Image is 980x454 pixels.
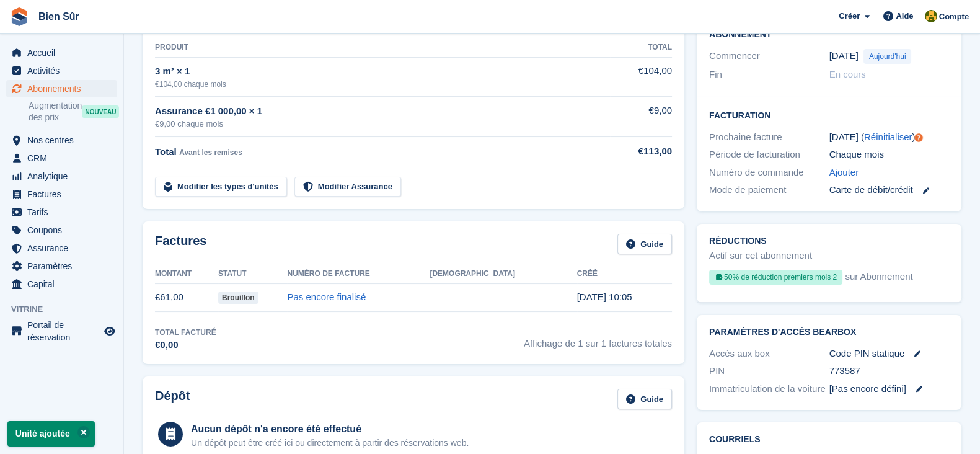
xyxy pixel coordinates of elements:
time: 2025-09-25 23:00:00 UTC [829,49,859,63]
td: €61,00 [155,283,218,311]
span: Nos centres [27,131,102,149]
a: Ajouter [829,166,859,180]
div: Numéro de commande [709,166,829,180]
a: Modifier Assurance [294,177,401,197]
span: Accueil [27,44,102,61]
span: Coupons [27,221,102,239]
a: menu [6,185,117,203]
a: Réinitialiser [864,131,912,142]
h2: Courriels [709,435,949,445]
span: Compte [939,11,969,23]
div: Carte de débit/crédit [829,183,950,197]
div: Mode de paiement [709,183,829,197]
span: Analytique [27,167,102,185]
a: menu [6,167,117,185]
div: Code PIN statique [829,347,950,361]
span: Abonnements [27,80,102,97]
a: menu [6,149,117,167]
span: Portail de réservation [27,319,102,344]
span: Aujourd'hui [863,49,912,64]
span: En cours [829,69,866,79]
a: menu [6,62,117,79]
h2: Paramètres d'accès BearBox [709,327,949,337]
a: menu [6,203,117,221]
a: Modifier les types d'unités [155,177,287,197]
div: Prochaine facture [709,130,829,145]
span: Assurance [27,239,102,257]
div: Aucun dépôt n'a encore été effectué [191,422,469,437]
th: Montant [155,264,218,284]
a: Guide [617,389,672,409]
a: Pas encore finalisé [287,292,366,302]
time: 2025-09-26 08:05:57 UTC [577,292,632,302]
a: menu [6,80,117,97]
a: menu [6,44,117,61]
span: Paramètres [27,257,102,275]
td: €9,00 [610,97,672,137]
th: Produit [155,38,610,58]
span: Vitrine [11,303,123,316]
div: Actif sur cet abonnement [709,249,812,263]
div: Commencer [709,49,829,64]
span: CRM [27,149,102,167]
div: €9,00 chaque mois [155,118,610,130]
a: menu [6,275,117,293]
h2: Factures [155,234,206,254]
th: Numéro de facture [287,264,430,284]
a: menu [6,131,117,149]
a: menu [6,319,117,344]
div: €113,00 [610,145,672,159]
div: [DATE] ( ) [829,130,950,145]
div: Immatriculation de la voiture [709,382,829,396]
p: Un dépôt peut être créé ici ou directement à partir des réservations web. [191,437,469,450]
p: Unité ajoutée [7,421,95,447]
span: Brouillon [218,292,258,304]
div: Tooltip anchor [913,132,924,143]
img: Fatima Kelaaoui [925,10,937,22]
a: Guide [617,234,672,254]
th: Total [610,38,672,58]
span: Total [155,146,177,157]
div: Chaque mois [829,148,950,162]
th: Statut [218,264,288,284]
a: Boutique d'aperçu [102,324,117,339]
span: Capital [27,275,102,293]
span: Factures [27,185,102,203]
span: Affichage de 1 sur 1 factures totales [524,327,672,352]
img: stora-icon-8386f47178a22dfd0bd8f6a31ec36ba5ce8667c1dd55bd0f319d3a0aa187defe.svg [10,7,29,26]
div: Accès aux box [709,347,829,361]
div: €104,00 chaque mois [155,79,610,90]
th: Créé [577,264,672,284]
h2: Dépôt [155,389,190,409]
a: menu [6,257,117,275]
div: Total facturé [155,327,216,338]
div: 3 m² × 1 [155,65,610,79]
div: €0,00 [155,338,216,352]
span: Avant les remises [179,148,242,157]
span: Activités [27,62,102,79]
h2: Réductions [709,236,949,246]
span: Créer [839,10,860,22]
a: Augmentation des prix NOUVEAU [29,99,117,124]
div: 50% de réduction premiers mois 2 [709,270,842,285]
td: €104,00 [610,57,672,96]
h2: Facturation [709,109,949,121]
span: Tarifs [27,203,102,221]
span: Augmentation des prix [29,100,82,123]
div: 773587 [829,364,950,378]
div: [Pas encore défini] [829,382,950,396]
div: Période de facturation [709,148,829,162]
span: sur Abonnement [845,270,912,290]
div: PIN [709,364,829,378]
span: Aide [896,10,913,22]
a: menu [6,221,117,239]
div: Assurance €1 000,00 × 1 [155,104,610,118]
th: [DEMOGRAPHIC_DATA] [430,264,576,284]
a: menu [6,239,117,257]
a: Bien Sûr [33,6,84,27]
div: Fin [709,68,829,82]
div: NOUVEAU [82,105,119,118]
